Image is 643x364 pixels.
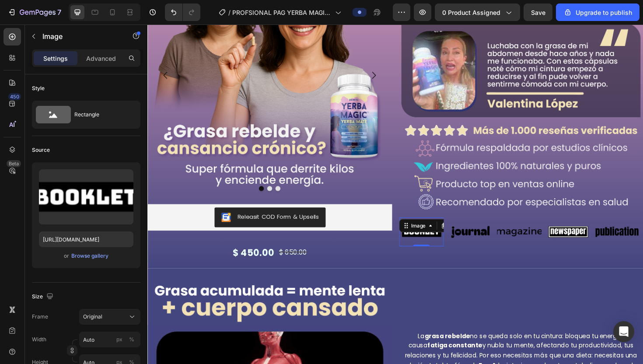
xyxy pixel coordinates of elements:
button: Releasit COD Form & Upsells [71,194,189,215]
img: Alt image [474,210,521,230]
button: Browse gallery [71,252,109,260]
span: Save [531,9,545,16]
div: Browse gallery [71,252,108,260]
span: or [64,251,69,261]
img: gempages_580220559711798260-3a9407de-0850-4ccf-95d0-06364aad5c7f.webp [266,101,525,197]
button: px [126,334,137,345]
div: Releasit COD Form & Upsells [95,199,182,208]
div: px [116,336,122,343]
label: Frame [32,313,48,321]
div: Source [32,146,50,154]
img: Alt image [266,210,314,230]
span: 0 product assigned [442,8,500,17]
p: Settings [43,54,68,63]
div: Image [277,209,296,217]
div: Beta [7,160,21,167]
div: Style [32,84,45,92]
button: % [114,334,125,345]
img: CKKYs5695_ICEAE=.webp [78,199,88,210]
label: Width [32,336,46,343]
p: Advanced [86,54,116,63]
button: 7 [3,3,65,21]
span: / [228,8,231,17]
div: Undo/Redo [165,3,200,21]
img: Alt image [370,210,417,230]
button: 0 product assigned [435,3,520,21]
button: Dot [118,171,123,176]
button: Dot [136,171,141,176]
p: Image [42,31,117,42]
div: $ 450.00 [90,232,135,252]
span: Original [83,313,102,321]
input: px% [79,332,140,347]
img: preview-image [39,169,133,224]
div: Rectangle [74,105,128,125]
strong: fatiga constante [297,336,355,344]
input: https://example.com/image.jpg [39,231,133,247]
div: 450 [8,93,21,100]
button: Upgrade to publish [556,3,640,21]
div: Open Intercom Messenger [613,321,634,342]
iframe: Design area [147,24,643,364]
span: PROFSIONAL PAG YERBA MAGIC FRASCO [232,8,332,17]
button: Save [524,3,552,21]
button: Dot [127,171,132,176]
p: 7 [57,7,61,17]
button: Carousel Next Arrow [227,42,252,66]
img: Alt image [318,210,365,230]
button: Original [79,309,140,325]
div: Size [32,291,55,303]
div: $ 650.00 [139,234,170,249]
strong: grasa rebelde [294,325,342,334]
div: % [129,336,134,343]
img: Alt image [422,210,469,230]
div: Upgrade to publish [563,8,632,17]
